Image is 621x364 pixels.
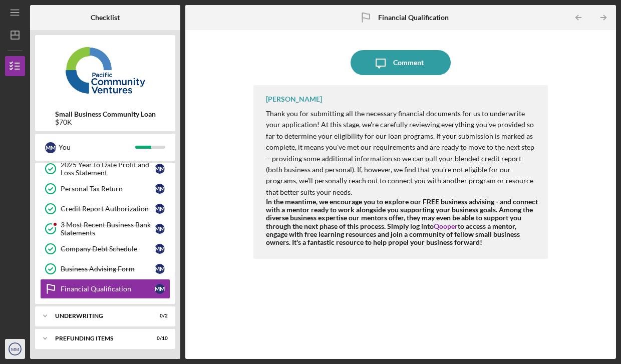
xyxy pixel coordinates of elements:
a: Qooper [434,222,458,230]
button: MM [5,339,25,359]
div: M M [155,204,165,214]
div: M M [45,142,56,153]
div: M M [155,224,165,234]
div: 0 / 2 [150,313,168,319]
b: Small Business Community Loan [55,110,156,118]
text: MM [11,346,19,352]
div: Business Advising Form [61,265,155,273]
p: Thank you for submitting all the necessary financial documents for us to underwrite your applicat... [266,108,538,198]
div: M M [155,264,165,274]
b: Checklist [91,14,120,22]
div: Prefunding Items [55,335,143,341]
div: $70K [55,118,156,126]
div: Financial Qualification [61,285,155,293]
a: Credit Report AuthorizationMM [40,199,170,219]
a: Company Debt ScheduleMM [40,239,170,259]
div: 3 Most Recent Business Bank Statements [61,221,155,237]
a: 3 Most Recent Business Bank StatementsMM [40,219,170,239]
div: 2025 Year to Date Profit and Loss Statement [61,161,155,177]
button: Comment [351,50,451,75]
div: Company Debt Schedule [61,245,155,253]
strong: In the meantime, we encourage you to explore our FREE business advising - and connect with a ment... [266,197,538,246]
a: Financial QualificationMM [40,279,170,299]
a: 2025 Year to Date Profit and Loss StatementMM [40,159,170,179]
div: Comment [393,50,424,75]
div: M M [155,164,165,174]
div: [PERSON_NAME] [266,95,322,103]
div: Personal Tax Return [61,185,155,193]
div: M M [155,244,165,254]
img: Product logo [35,40,175,100]
a: Business Advising FormMM [40,259,170,279]
a: Personal Tax ReturnMM [40,179,170,199]
div: M M [155,184,165,194]
div: Credit Report Authorization [61,205,155,213]
div: 0 / 10 [150,335,168,341]
div: M M [155,284,165,294]
div: Underwriting [55,313,143,319]
b: Financial Qualification [378,14,449,22]
div: You [59,139,135,156]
